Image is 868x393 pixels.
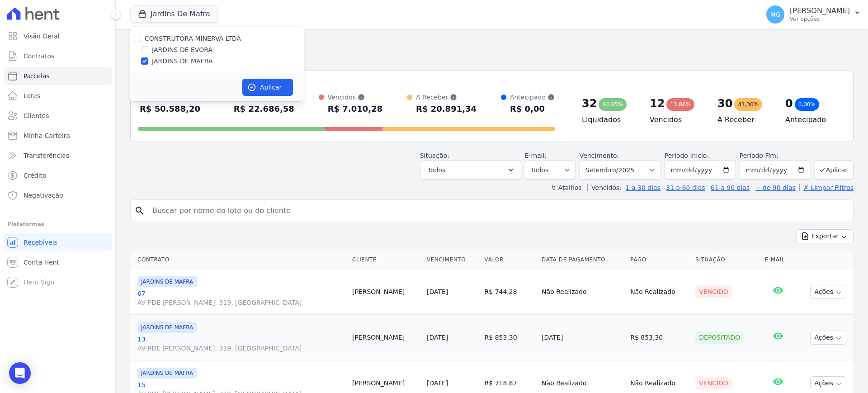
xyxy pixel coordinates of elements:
[145,35,241,42] label: CONSTRUTORA MINERVA LTDA
[24,171,47,180] span: Crédito
[242,79,293,96] button: Aplicar
[328,93,382,102] div: Vencidos
[9,362,31,384] div: Open Intercom Messenger
[137,344,345,353] span: AV PDE [PERSON_NAME], 319, [GEOGRAPHIC_DATA]
[428,165,445,175] span: Todos
[140,102,200,116] div: R$ 50.588,20
[770,11,781,18] span: MG
[137,335,345,353] a: 13AV PDE [PERSON_NAME], 319, [GEOGRAPHIC_DATA]
[790,15,850,23] p: Ver opções
[481,251,538,269] th: Valor
[4,186,112,204] a: Negativação
[810,376,846,390] button: Ações
[755,184,796,191] a: + de 90 dias
[427,334,448,341] a: [DATE]
[717,114,771,125] h4: A Receber
[4,87,112,105] a: Lotes
[797,229,854,243] button: Exportar
[349,251,423,269] th: Cliente
[4,47,112,65] a: Contratos
[695,331,744,344] div: Depositado
[790,6,850,15] p: [PERSON_NAME]
[711,184,750,191] a: 61 a 90 dias
[734,98,762,111] div: 41,30%
[665,152,709,159] label: Período Inicío:
[759,2,868,27] button: MG [PERSON_NAME] Ver opções
[510,102,555,116] div: R$ 0,00
[24,71,50,80] span: Parcelas
[147,202,849,220] input: Buscar por nome do lote ou do cliente
[137,368,197,379] span: JARDINS DE MAFRA
[420,152,449,159] label: Situação:
[4,67,112,85] a: Parcelas
[740,151,811,161] label: Período Fim:
[510,93,555,102] div: Antecipado
[692,251,761,269] th: Situação
[551,184,581,191] label: ↯ Atalhos
[4,127,112,145] a: Minha Carteira
[4,107,112,125] a: Clientes
[24,91,41,100] span: Lotes
[627,251,692,269] th: Pago
[627,315,692,360] td: R$ 853,30
[627,269,692,315] td: Não Realizado
[137,298,345,307] span: AV PDE [PERSON_NAME], 319, [GEOGRAPHIC_DATA]
[416,93,476,102] div: A Receber
[650,96,665,111] div: 12
[538,251,627,269] th: Data de Pagamento
[328,102,382,116] div: R$ 7.010,28
[666,98,694,111] div: 13,86%
[24,238,57,247] span: Recebíveis
[24,32,60,41] span: Visão Geral
[24,151,69,160] span: Transferências
[130,5,218,23] button: Jardins De Mafra
[24,191,63,200] span: Negativação
[423,251,481,269] th: Vencimento
[349,269,423,315] td: [PERSON_NAME]
[4,166,112,185] a: Crédito
[130,251,349,269] th: Contrato
[525,152,547,159] label: E-mail:
[137,289,345,307] a: 67AV PDE [PERSON_NAME], 319, [GEOGRAPHIC_DATA]
[427,288,448,295] a: [DATE]
[626,184,660,191] a: 1 a 30 dias
[799,184,854,191] a: ✗ Limpar Filtros
[234,102,294,116] div: R$ 22.686,58
[538,269,627,315] td: Não Realizado
[24,258,59,267] span: Conta Hent
[4,147,112,165] a: Transferências
[599,98,627,111] div: 44,85%
[717,96,732,111] div: 30
[24,111,49,120] span: Clientes
[481,269,538,315] td: R$ 744,28
[24,52,54,61] span: Contratos
[761,251,795,269] th: E-mail
[538,315,627,360] td: [DATE]
[810,331,846,345] button: Ações
[481,315,538,360] td: R$ 853,30
[695,285,732,298] div: Vencido
[580,152,619,159] label: Vencimento:
[416,102,476,116] div: R$ 20.891,34
[24,131,70,140] span: Minha Carteira
[4,253,112,271] a: Conta Hent
[810,285,846,299] button: Ações
[795,98,819,111] div: 0,00%
[815,160,854,180] button: Aplicar
[650,114,703,125] h4: Vencidos
[152,57,212,66] label: JARDINS DE MAFRA
[427,379,448,387] a: [DATE]
[134,205,145,216] i: search
[420,161,521,180] button: Todos
[4,233,112,251] a: Recebíveis
[137,276,197,287] span: JARDINS DE MAFRA
[785,96,793,111] div: 0
[7,219,108,230] div: Plataformas
[587,184,622,191] label: Vencidos:
[666,184,705,191] a: 31 a 60 dias
[349,315,423,360] td: [PERSON_NAME]
[130,36,854,52] h2: Parcelas
[4,27,112,45] a: Visão Geral
[582,96,597,111] div: 32
[582,114,635,125] h4: Liquidados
